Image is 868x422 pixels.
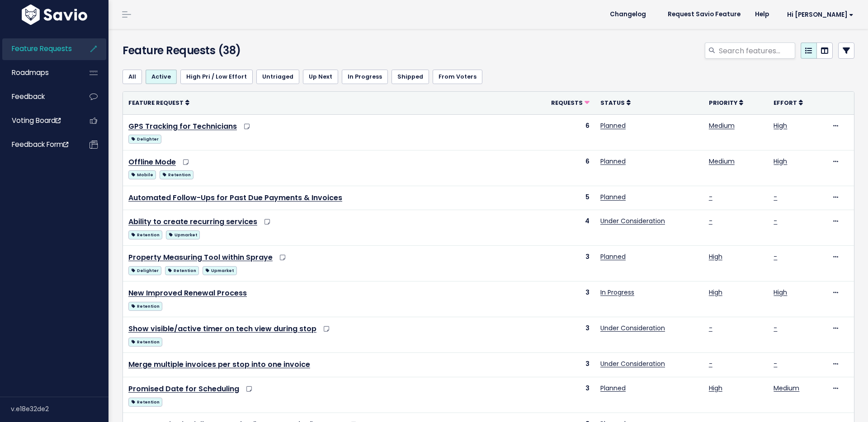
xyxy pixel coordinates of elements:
a: Property Measuring Tool within Spraye [128,252,273,263]
td: 3 [524,246,595,281]
a: Offline Mode [128,157,176,167]
span: Priority [709,99,737,107]
a: Planned [600,121,626,130]
a: High [774,288,787,297]
a: Medium [709,121,735,130]
span: Mobile [128,170,156,179]
a: Mobile [128,169,156,180]
td: 3 [524,377,595,413]
span: Status [600,99,625,107]
a: High [709,252,722,261]
span: Feature Request [128,99,184,107]
a: Planned [600,384,626,393]
a: Automated Follow-Ups for Past Due Payments & Invoices [128,192,342,203]
a: Roadmaps [2,62,75,83]
a: All [123,70,142,84]
a: GPS Tracking for Technicians [128,121,237,131]
a: Merge multiple invoices per stop into one invoice [128,359,310,370]
span: Retention [165,266,199,275]
a: Feature Requests [2,38,75,59]
a: - [774,192,777,202]
a: - [774,359,777,368]
span: Delighter [128,266,161,275]
a: Status [600,98,631,107]
a: Retention [128,229,162,240]
a: - [774,324,777,333]
a: High [709,288,722,297]
td: 6 [524,150,595,186]
a: Planned [600,252,626,261]
span: Feature Requests [12,44,72,53]
span: Changelog [610,11,646,18]
a: Upmarket [166,229,200,240]
a: - [709,324,712,333]
a: High [774,121,787,130]
a: Hi [PERSON_NAME] [776,8,861,22]
input: Search features... [718,42,795,59]
a: Retention [165,264,199,276]
a: Help [748,8,776,21]
a: Up Next [303,70,338,84]
a: - [774,252,777,261]
a: Voting Board [2,110,75,131]
a: - [774,216,777,225]
a: Medium [709,157,735,166]
a: Promised Date for Scheduling [128,384,239,394]
span: Delighter [128,135,161,144]
a: - [709,359,712,368]
a: Active [146,70,177,84]
a: Under Consideration [600,324,665,333]
span: Feedback [12,92,45,101]
a: Feedback form [2,134,75,155]
span: Upmarket [166,230,200,239]
a: Ability to create recurring services [128,216,257,227]
span: Effort [774,99,797,107]
span: Retention [128,338,162,347]
td: 3 [524,353,595,377]
a: Show visible/active timer on tech view during stop [128,324,316,334]
h4: Feature Requests (38) [123,42,358,59]
a: Untriaged [256,70,299,84]
ul: Filter feature requests [123,70,854,84]
a: - [709,192,712,202]
td: 6 [524,114,595,150]
a: Effort [774,98,803,107]
a: Request Savio Feature [660,8,748,21]
a: Requests [551,98,590,107]
span: Upmarket [203,266,236,275]
td: 5 [524,186,595,210]
a: New Improved Renewal Process [128,288,247,298]
a: High [709,384,722,393]
a: Feature Request [128,98,189,107]
span: Hi [PERSON_NAME] [787,11,854,18]
a: Retention [128,336,162,347]
a: In Progress [342,70,388,84]
a: Delighter [128,264,161,276]
a: Under Consideration [600,216,665,225]
span: Voting Board [12,116,61,125]
span: Retention [128,230,162,239]
a: High [774,157,787,166]
img: logo-white.9d6f32f41409.svg [19,5,90,25]
a: Planned [600,192,626,202]
span: Feedback form [12,140,68,149]
span: Retention [128,398,162,407]
a: Shipped [392,70,429,84]
a: Priority [709,98,743,107]
span: Retention [160,170,193,179]
td: 4 [524,210,595,246]
a: Retention [128,396,162,407]
a: Delighter [128,133,161,144]
div: v.e18e32de2 [11,397,108,421]
span: Roadmaps [12,68,49,77]
a: Upmarket [203,264,236,276]
td: 3 [524,281,595,317]
a: Feedback [2,86,75,107]
td: 3 [524,317,595,353]
a: Medium [774,384,799,393]
a: In Progress [600,288,634,297]
a: Retention [128,300,162,311]
span: Requests [551,99,583,107]
a: From Voters [433,70,482,84]
a: Retention [160,169,193,180]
